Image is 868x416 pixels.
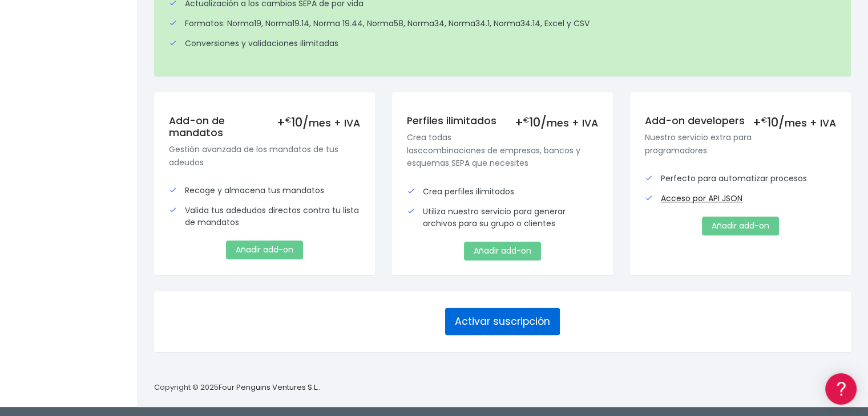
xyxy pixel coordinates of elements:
span: mes + IVA [785,116,836,130]
div: Recoge y almacena tus mandatos [169,185,360,197]
a: Información general [11,97,217,115]
a: Videotutoriales [11,180,217,197]
a: Formatos [11,144,217,162]
div: Valida tus adedudos directos contra tu lista de mandatos [169,205,360,229]
h5: Add-on developers [645,115,836,127]
div: Convertir ficheros [11,126,217,137]
small: € [285,115,291,125]
div: Crea perfiles ilimitados [407,186,598,198]
a: Añadir add-on [464,242,541,260]
p: Copyright © 2025 . [154,382,320,394]
span: mes + IVA [309,116,360,130]
div: Facturación [11,226,217,237]
a: Perfiles de empresas [11,197,217,215]
button: Contáctanos [11,305,217,325]
a: Añadir add-on [702,217,779,235]
div: Formatos: Norma19, Norma19.14, Norma 19.44, Norma58, Norma34, Norma34.1, Norma34.14, Excel y CSV [169,18,836,30]
a: API [11,291,217,309]
a: POWERED BY ENCHANT [157,328,220,339]
small: € [761,115,767,125]
button: Activar suscripción [445,308,560,335]
a: Añadir add-on [226,240,303,259]
div: Información general [11,79,217,90]
span: mes + IVA [547,116,598,130]
h5: Add-on de mandatos [169,115,360,139]
p: Nuestro servicio extra para programadores [645,131,836,157]
div: + 10/ [277,115,360,129]
div: + 10/ [753,115,836,129]
p: Crea todas lasccombinaciones de empresas, bancos y esquemas SEPA que necesites [407,131,598,169]
div: Perfecto para automatizar procesos [645,173,836,185]
a: General [11,244,217,262]
a: Four Penguins Ventures S.L. [219,382,318,393]
small: € [523,115,529,125]
a: Problemas habituales [11,162,217,180]
h5: Perfiles ilimitados [407,115,598,127]
div: + 10/ [515,115,598,129]
a: Acceso por API JSON [661,193,742,205]
div: Conversiones y validaciones ilimitadas [169,38,836,50]
div: Programadores [11,274,217,284]
div: Utiliza nuestro servicio para generar archivos para su grupo o clientes [407,206,598,230]
p: Gestión avanzada de los mandatos de tus adeudos [169,143,360,169]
